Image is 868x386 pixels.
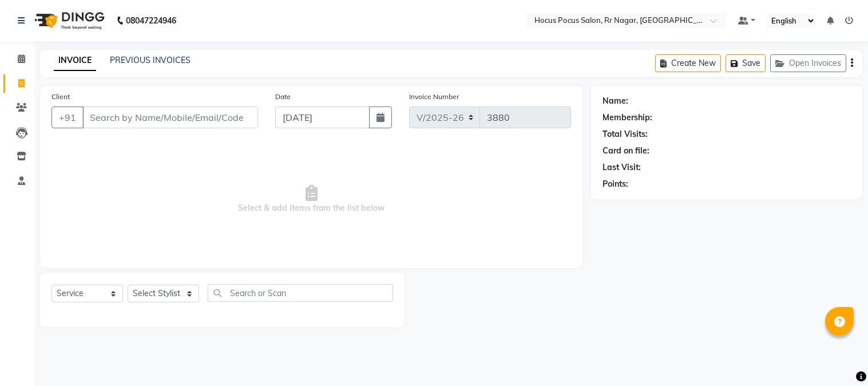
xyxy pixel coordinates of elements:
[603,145,649,157] div: Card on file:
[51,142,571,257] span: Select & add items from the list below
[820,340,857,375] iframe: chat widget
[655,54,721,72] button: Create New
[275,92,291,102] label: Date
[208,284,393,302] input: Search or Scan
[603,112,652,124] div: Membership:
[726,54,766,72] button: Save
[409,92,459,102] label: Invoice Number
[603,128,648,140] div: Total Visits:
[51,92,70,102] label: Client
[770,54,846,72] button: Open Invoices
[82,107,258,128] input: Search by Name/Mobile/Email/Code
[603,95,628,107] div: Name:
[54,50,96,71] a: INVOICE
[603,178,628,190] div: Points:
[126,5,176,37] b: 08047224946
[51,107,84,128] button: +91
[29,5,108,37] img: logo
[110,55,191,65] a: PREVIOUS INVOICES
[603,162,641,174] div: Last Visit:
